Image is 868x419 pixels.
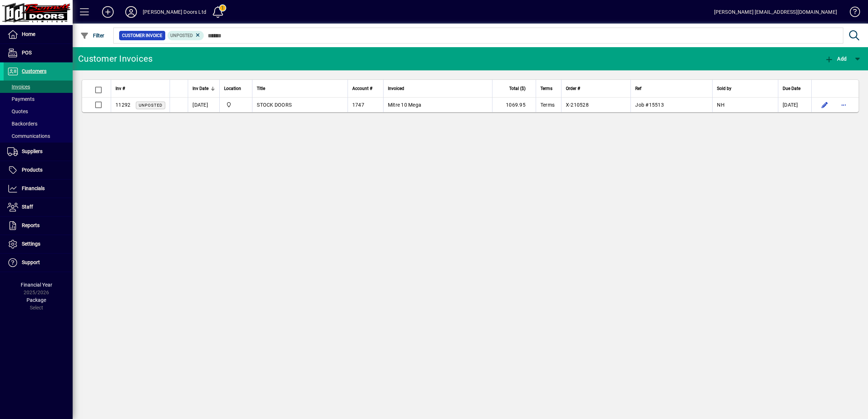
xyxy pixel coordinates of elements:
span: Inv Date [192,85,208,93]
span: Settings [22,241,40,247]
div: Invoiced [388,85,488,93]
div: Customer Invoices [78,53,153,65]
button: Add [823,52,848,65]
div: Inv Date [192,85,215,93]
span: Financials [22,185,45,191]
span: Account # [352,85,372,93]
span: Quotes [7,108,28,114]
span: Reports [22,222,40,228]
span: POS [22,50,32,56]
span: NH [717,102,725,108]
a: Support [4,254,73,272]
a: Backorders [4,118,73,130]
span: Inv # [115,85,125,93]
div: Total ($) [497,85,532,93]
span: Order # [566,85,580,93]
a: Settings [4,235,73,253]
span: Job #15513 [635,102,664,108]
a: Home [4,25,73,44]
span: Suppliers [22,148,42,154]
span: Payments [7,96,35,102]
div: Ref [635,85,708,93]
a: Communications [4,130,73,142]
span: Filter [80,33,105,38]
div: Due Date [783,85,807,93]
span: Ref [635,85,641,93]
span: Title [257,85,265,93]
a: Invoices [4,81,73,93]
div: Location [224,85,248,93]
span: Terms [540,102,555,108]
span: Products [22,167,42,173]
div: Title [257,85,343,93]
a: Products [4,161,73,179]
a: Suppliers [4,143,73,161]
span: Unposted [170,33,193,38]
td: [DATE] [778,98,811,112]
span: Sold by [717,85,731,93]
span: Invoiced [388,85,404,93]
span: Add [825,56,847,62]
span: X-210528 [566,102,589,108]
span: Customer Invoice [122,32,162,39]
a: Financials [4,180,73,198]
span: Unposted [139,103,162,108]
a: Payments [4,93,73,105]
button: Profile [119,5,143,19]
span: Support [22,259,40,265]
span: Bennett Doors Ltd [224,101,248,109]
span: Financial Year [21,282,52,288]
a: Staff [4,198,73,216]
div: Account # [352,85,379,93]
span: Due Date [783,85,800,93]
a: Knowledge Base [844,1,859,25]
span: Home [22,31,35,37]
button: More options [838,99,849,111]
div: [PERSON_NAME] [EMAIL_ADDRESS][DOMAIN_NAME] [714,6,837,18]
div: Order # [566,85,626,93]
button: Filter [78,29,106,42]
a: POS [4,44,73,62]
span: Backorders [7,121,37,127]
span: Invoices [7,84,30,90]
div: [PERSON_NAME] Doors Ltd [143,6,206,18]
span: Mitre 10 Mega [388,102,421,108]
mat-chip: Customer Invoice Status: Unposted [167,31,204,40]
a: Reports [4,217,73,235]
span: 1747 [352,102,364,108]
span: 11292 [115,102,130,108]
span: Customers [22,68,46,74]
span: Staff [22,204,33,210]
td: 1069.95 [492,98,536,112]
span: Location [224,85,241,93]
span: STOCK DOORS [257,102,292,108]
span: Package [27,297,46,303]
button: Edit [819,99,831,111]
button: Add [96,5,119,19]
td: [DATE] [188,98,219,112]
div: Inv # [115,85,165,93]
span: Communications [7,133,50,139]
a: Quotes [4,105,73,118]
div: Sold by [717,85,774,93]
span: Terms [540,85,552,93]
span: Total ($) [509,85,526,93]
